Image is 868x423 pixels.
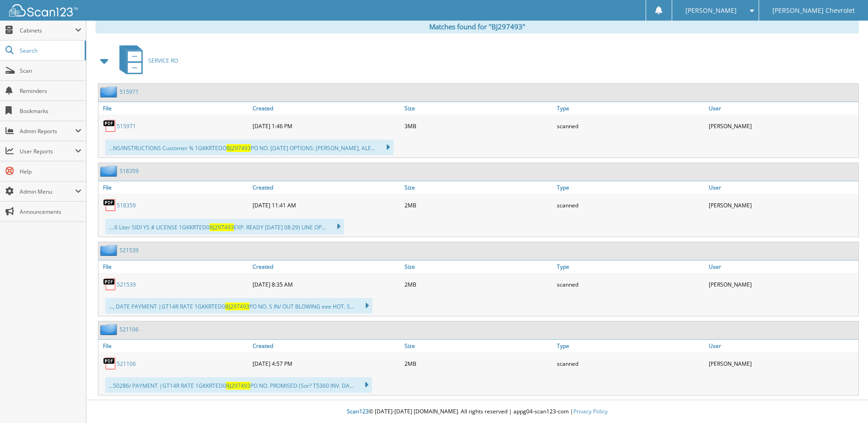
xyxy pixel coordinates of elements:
[250,340,402,352] a: Created
[706,196,858,214] div: [PERSON_NAME]
[555,117,706,135] div: scanned
[9,4,78,16] img: scan123-logo-white.svg
[685,8,737,13] span: [PERSON_NAME]
[117,281,136,288] a: 521539
[105,298,372,314] div: ..., DATE PAYMENT |GT14R RATE 1GKKRTED0 PO NO. S IN/ OUT BLOWING eee HOT. S...
[225,303,249,310] span: BJ297493
[226,382,250,390] span: BJ297493
[706,181,858,194] a: User
[573,407,608,415] a: Privacy Policy
[103,119,117,133] img: PDF.png
[402,117,554,135] div: 3MB
[402,181,554,194] a: Size
[402,340,554,352] a: Size
[250,196,402,214] div: [DATE] 11:41 AM
[20,188,75,195] span: Admin Menu
[98,340,250,352] a: File
[210,223,234,231] span: BJ297493
[250,181,402,194] a: Created
[706,260,858,273] a: User
[20,67,81,75] span: Scan
[98,260,250,273] a: File
[402,275,554,293] div: 2MB
[706,354,858,373] div: [PERSON_NAME]
[117,360,136,368] a: 521106
[20,87,81,95] span: Reminders
[119,167,139,175] a: 518359
[20,127,75,135] span: Admin Reports
[20,27,75,34] span: Cabinets
[250,275,402,293] div: [DATE] 8:35 AM
[100,86,119,98] img: folder2.png
[226,144,251,152] span: BJ297493
[555,102,706,114] a: Type
[402,260,554,273] a: Size
[20,208,81,216] span: Announcements
[402,196,554,214] div: 2MB
[103,357,117,370] img: PDF.png
[250,117,402,135] div: [DATE] 1:46 PM
[772,8,855,13] span: [PERSON_NAME] Chevrolet
[250,354,402,373] div: [DATE] 4:57 PM
[105,377,372,393] div: ...50286/ PAYMENT |GT14R RATE 1GKKRTED0 PO NO. PROMISED (Sor? T5360 INV. DA...
[98,181,250,194] a: File
[402,354,554,373] div: 2MB
[98,102,250,114] a: File
[105,219,344,234] div: ....6 Liter SIDI YS # LICENSE 1GKKRTED0 EXP. READY [DATE] 08:29) LINE OP...
[96,20,859,33] div: Matches found for "BJ297493"
[114,43,178,79] a: SERVICE RO
[402,102,554,114] a: Size
[119,246,139,254] a: 521539
[119,88,139,96] a: 515971
[555,340,706,352] a: Type
[117,201,136,209] a: 518359
[117,122,136,130] a: 515971
[555,275,706,293] div: scanned
[555,260,706,273] a: Type
[706,275,858,293] div: [PERSON_NAME]
[20,47,80,54] span: Search
[250,102,402,114] a: Created
[706,340,858,352] a: User
[706,117,858,135] div: [PERSON_NAME]
[103,277,117,291] img: PDF.png
[100,324,119,335] img: folder2.png
[347,407,369,415] span: Scan123
[822,379,868,423] iframe: Chat Widget
[555,354,706,373] div: scanned
[20,147,75,155] span: User Reports
[555,196,706,214] div: scanned
[105,140,394,155] div: ...NS/INSTRUCTIONS Customer % 1GKKRTEDO PO NO. [DATE] OPTIONS: [PERSON_NAME], ALE...
[148,57,178,65] span: SERVICE RO
[119,325,139,333] a: 521106
[100,165,119,177] img: folder2.png
[103,198,117,212] img: PDF.png
[555,181,706,194] a: Type
[250,260,402,273] a: Created
[86,401,868,423] div: © [DATE]-[DATE] [DOMAIN_NAME]. All rights reserved | appg04-scan123-com |
[706,102,858,114] a: User
[20,107,81,115] span: Bookmarks
[100,244,119,256] img: folder2.png
[20,168,81,175] span: Help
